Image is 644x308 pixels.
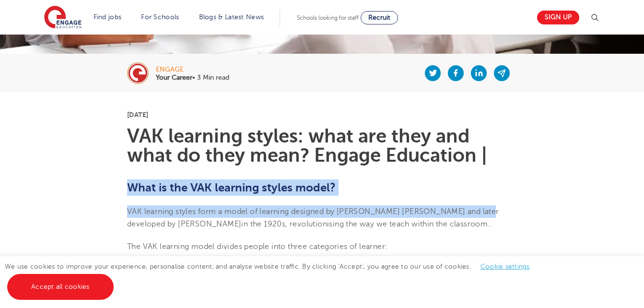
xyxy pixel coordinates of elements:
[127,111,517,118] p: [DATE]
[7,274,114,300] a: Accept all cookies
[94,13,122,21] a: Find jobs
[368,14,390,21] span: Recruit
[141,13,179,21] a: For Schools
[5,263,539,290] span: We use cookies to improve your experience, personalise content, and analyse website traffic. By c...
[297,14,359,21] span: Schools looking for staff
[156,74,229,81] p: • 3 Min read
[199,13,264,21] a: Blogs & Latest News
[156,66,229,73] div: engage
[537,11,579,24] a: Sign up
[127,127,517,165] h1: VAK learning styles: what are they and what do they mean? Engage Education |
[361,11,398,24] a: Recruit
[127,181,336,194] b: What is the VAK learning styles model?
[480,263,530,270] a: Cookie settings
[44,6,82,30] img: Engage Education
[127,242,387,251] span: The VAK learning model divides people into three categories of learner:
[241,220,490,228] span: in the 1920s, revolutionising the way we teach within the classroom.
[127,207,499,228] span: VAK learning styles form a model of learning designed by [PERSON_NAME] [PERSON_NAME] and later de...
[156,74,192,81] b: Your Career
